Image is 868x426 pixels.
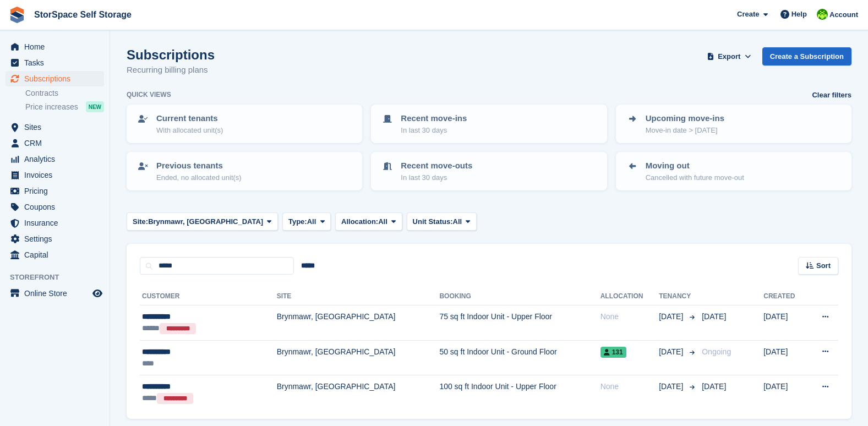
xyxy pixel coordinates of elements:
img: stora-icon-8386f47178a22dfd0bd8f6a31ec36ba5ce8667c1dd55bd0f319d3a0aa187defe.svg [9,7,25,23]
p: Recent move-outs [401,160,472,172]
span: All [307,216,316,227]
span: All [453,216,462,227]
span: Site: [133,216,148,227]
a: menu [6,215,104,231]
a: Clear filters [812,90,851,101]
span: CRM [24,135,90,151]
span: 131 [600,347,626,358]
td: [DATE] [763,375,806,410]
p: Current tenants [156,112,223,125]
a: menu [6,119,104,135]
h6: Quick views [127,90,171,100]
span: Create [737,9,759,20]
a: Preview store [91,287,104,300]
p: In last 30 days [401,172,472,183]
td: 50 sq ft Indoor Unit - Ground Floor [439,340,600,375]
th: Customer [140,288,277,305]
span: [DATE] [659,311,685,323]
th: Booking [439,288,600,305]
a: menu [6,286,104,301]
a: Contracts [25,88,104,99]
span: Type: [288,216,307,227]
img: paul catt [817,9,828,20]
a: menu [6,199,104,215]
td: Brynmawr, [GEOGRAPHIC_DATA] [277,340,440,375]
span: Invoices [24,167,90,183]
a: menu [6,247,104,263]
a: menu [6,183,104,199]
span: [DATE] [702,312,726,321]
a: Recent move-ins In last 30 days [372,106,605,142]
span: Home [24,39,90,54]
span: Export [718,51,740,62]
a: menu [6,151,104,167]
button: Unit Status: All [407,212,477,231]
p: With allocated unit(s) [156,125,223,136]
button: Export [705,47,754,65]
span: Price increases [25,102,78,112]
th: Allocation [600,288,659,305]
a: Moving out Cancelled with future move-out [617,153,850,189]
span: [DATE] [702,382,726,391]
span: Tasks [24,55,90,70]
h1: Subscriptions [127,47,215,62]
p: Move-in date > [DATE] [646,125,724,136]
a: Current tenants With allocated unit(s) [128,106,361,142]
span: Brynmawr, [GEOGRAPHIC_DATA] [148,216,263,227]
p: Recent move-ins [401,112,467,125]
td: [DATE] [763,305,806,341]
a: menu [6,167,104,183]
td: Brynmawr, [GEOGRAPHIC_DATA] [277,305,440,341]
span: [DATE] [659,381,685,392]
span: Help [791,9,807,20]
span: [DATE] [659,346,685,358]
span: Insurance [24,215,90,231]
p: Cancelled with future move-out [646,172,744,183]
p: Previous tenants [156,160,242,172]
span: Pricing [24,183,90,199]
div: NEW [86,101,104,112]
a: Previous tenants Ended, no allocated unit(s) [128,153,361,189]
p: Ended, no allocated unit(s) [156,172,242,183]
span: Capital [24,247,90,263]
a: Recent move-outs In last 30 days [372,153,605,189]
a: Upcoming move-ins Move-in date > [DATE] [617,106,850,142]
th: Site [277,288,440,305]
th: Tenancy [659,288,697,305]
span: Analytics [24,151,90,167]
span: Sites [24,119,90,135]
td: 75 sq ft Indoor Unit - Upper Floor [439,305,600,341]
span: All [378,216,387,227]
div: None [600,311,659,323]
td: [DATE] [763,340,806,375]
span: Storefront [10,272,110,283]
span: Coupons [24,199,90,215]
a: Price increases NEW [25,101,104,113]
span: Subscriptions [24,71,90,86]
button: Site: Brynmawr, [GEOGRAPHIC_DATA] [127,212,278,231]
span: Allocation: [341,216,378,227]
a: menu [6,39,104,54]
div: None [600,381,659,392]
a: menu [6,71,104,86]
p: In last 30 days [401,125,467,136]
span: Ongoing [702,347,731,356]
span: Account [829,9,858,20]
a: Create a Subscription [762,47,851,65]
p: Recurring billing plans [127,64,215,77]
span: Sort [816,260,831,271]
a: menu [6,231,104,247]
a: menu [6,55,104,70]
th: Created [763,288,806,305]
td: 100 sq ft Indoor Unit - Upper Floor [439,375,600,410]
p: Moving out [646,160,744,172]
a: StorSpace Self Storage [30,6,136,24]
span: Settings [24,231,90,247]
span: Unit Status: [413,216,453,227]
td: Brynmawr, [GEOGRAPHIC_DATA] [277,375,440,410]
button: Allocation: All [335,212,402,231]
span: Online Store [24,286,90,301]
button: Type: All [282,212,331,231]
a: menu [6,135,104,151]
p: Upcoming move-ins [646,112,724,125]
